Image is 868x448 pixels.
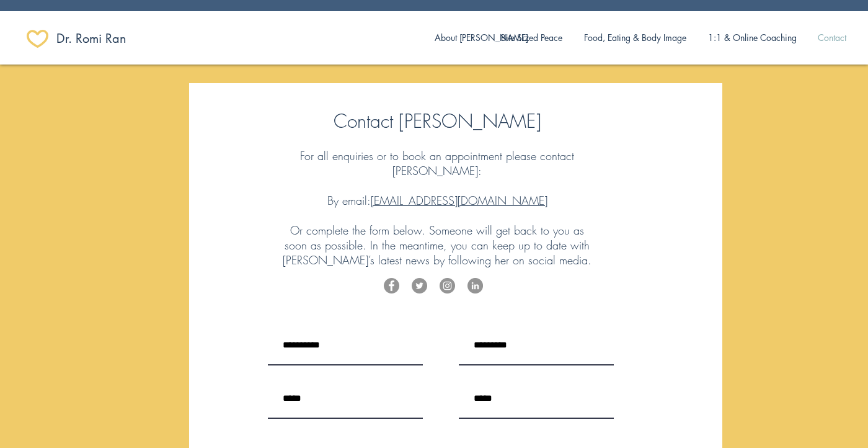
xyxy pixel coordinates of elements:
p: About [PERSON_NAME] [428,25,534,51]
a: Food, Eating & Body Image [573,25,697,51]
img: Instagram [440,278,455,293]
span: Contact [PERSON_NAME] [334,109,541,133]
a: Bite Sized Peace [490,25,573,51]
p: Contact [812,25,852,51]
p: 1:1 & Online Coaching [702,25,803,51]
a: [EMAIL_ADDRESS][DOMAIN_NAME] [371,193,547,208]
a: Contact [807,25,857,51]
span: ​Dr. Romi Ran [56,30,126,47]
nav: Site [425,25,857,51]
p: For all enquiries or to book an appointment please contact [PERSON_NAME]: [282,148,592,178]
a: 1:1 & Online Coaching [697,25,807,51]
a: About [PERSON_NAME] [425,25,490,51]
a: ​Dr. Romi Ran [56,26,144,51]
ul: Social Bar [384,278,483,293]
p: By email: [282,193,592,208]
img: Twitter [412,278,427,293]
p: Food, Eating & Body Image [578,25,693,51]
img: LinkedIn [467,278,483,293]
img: Facebook [384,278,399,293]
p: Or complete the form below. Someone will get back to you as soon as possible. In the meantime, yo... [282,223,592,267]
p: Bite Sized Peace [495,25,569,51]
